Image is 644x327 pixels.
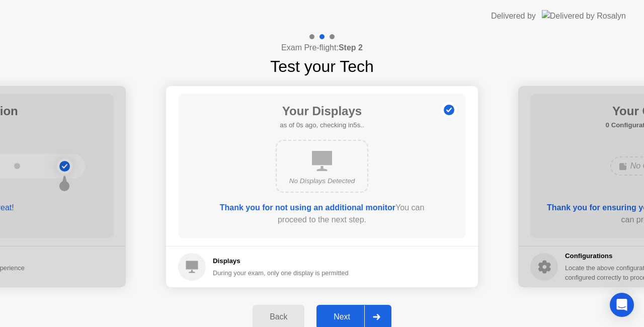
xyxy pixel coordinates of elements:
b: Step 2 [339,43,363,52]
div: Next [319,312,364,321]
div: During your exam, only one display is permitted [213,268,349,278]
h4: Exam Pre-flight: [281,42,363,54]
b: Thank you for not using an additional monitor [220,203,395,212]
h1: Your Displays [280,102,364,120]
h1: Test your Tech [270,54,374,78]
div: Delivered by [491,10,536,22]
h5: as of 0s ago, checking in5s.. [280,120,364,130]
div: You can proceed to the next step. [207,202,437,226]
div: No Displays Detected [285,176,359,186]
div: Open Intercom Messenger [610,293,634,317]
img: Delivered by Rosalyn [542,10,626,22]
h5: Displays [213,256,349,266]
div: Back [256,312,301,321]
